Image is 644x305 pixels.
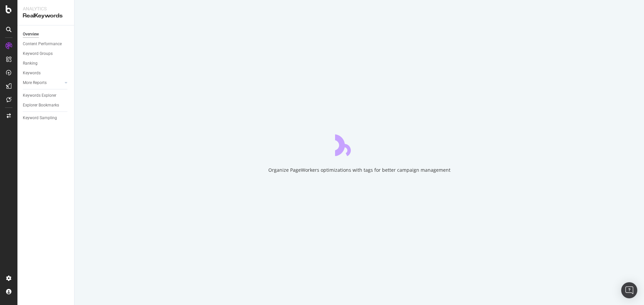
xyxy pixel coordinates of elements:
[23,92,69,99] a: Keywords Explorer
[23,79,47,86] div: More Reports
[23,31,39,38] div: Overview
[23,70,69,77] a: Keywords
[335,132,383,156] div: animation
[268,167,450,173] div: Organize PageWorkers optimizations with tags for better campaign management
[23,41,69,48] a: Content Performance
[23,79,63,86] a: More Reports
[23,5,69,12] div: Analytics
[23,115,57,122] div: Keyword Sampling
[23,12,69,20] div: RealKeywords
[23,102,69,109] a: Explorer Bookmarks
[23,50,69,57] a: Keyword Groups
[23,41,62,48] div: Content Performance
[23,115,69,122] a: Keyword Sampling
[23,31,69,38] a: Overview
[621,282,637,298] div: Open Intercom Messenger
[23,50,53,57] div: Keyword Groups
[23,102,59,109] div: Explorer Bookmarks
[23,92,56,99] div: Keywords Explorer
[23,60,69,67] a: Ranking
[23,60,38,67] div: Ranking
[23,70,41,77] div: Keywords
